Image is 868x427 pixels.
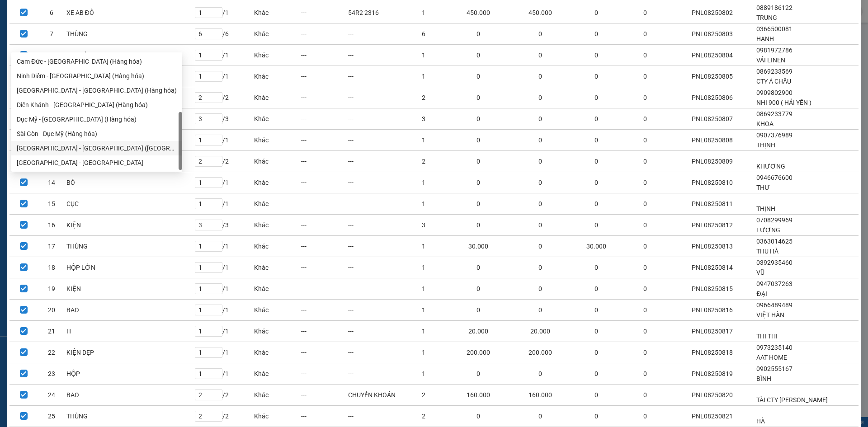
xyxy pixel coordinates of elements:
td: HỘP LỚN [66,257,195,278]
div: Sài Gòn - Dục Mỹ (Hàng hóa) [17,129,177,139]
td: Khác [254,406,301,427]
td: BAO [66,300,195,321]
td: PNL08250802 [669,2,756,23]
td: 54R2 2316 [348,2,400,23]
td: Khác [254,257,301,278]
td: / 1 [194,363,254,385]
td: / 2 [194,87,254,108]
td: Khác [254,45,301,66]
td: PNL08250815 [669,278,756,300]
span: 0392935460 [756,259,793,266]
td: --- [301,236,348,257]
td: 0 [571,321,622,342]
td: 200.000 [447,342,509,363]
td: 0 [509,363,571,385]
td: 0 [509,406,571,427]
span: 0981972786 [756,47,793,54]
td: / 2 [194,151,254,172]
td: Khác [254,193,301,215]
div: [PERSON_NAME] [8,8,80,28]
span: TÀI CTY [PERSON_NAME] [756,396,828,404]
td: 0 [509,45,571,66]
div: Ninh Diêm - Sài Gòn (Hàng hóa) [11,69,182,83]
td: PNL08250811 [669,193,756,215]
td: 0 [622,130,669,151]
span: HẠNH [756,35,774,42]
td: --- [348,278,400,300]
td: 0 [447,151,509,172]
td: 0 [622,257,669,278]
div: 40.000 [7,58,81,69]
td: --- [301,278,348,300]
td: 0 [622,363,669,385]
span: ĐẠI [756,290,767,297]
span: VIỆT HÀN [756,311,784,319]
span: 0869233569 [756,68,793,75]
td: 0 [571,406,622,427]
td: 19 [38,278,66,300]
td: 6 [400,23,447,45]
div: Diên Khánh - [GEOGRAPHIC_DATA] (Hàng hóa) [17,100,177,110]
td: --- [301,130,348,151]
td: 25 [38,406,66,427]
div: 0782730026 [86,40,178,53]
td: 1 [400,321,447,342]
td: 1 [400,278,447,300]
td: --- [348,87,400,108]
td: 0 [447,278,509,300]
span: Đã thu : [7,59,34,69]
span: THỊNH [756,205,775,212]
td: 18 [38,257,66,278]
td: 2 [400,385,447,406]
span: 0889186122 [756,4,793,11]
td: PNL08250821 [669,406,756,427]
td: / 3 [194,215,254,236]
td: Khác [254,108,301,130]
span: Gửi: [8,8,22,17]
td: / 1 [194,193,254,215]
td: 0 [447,108,509,130]
td: / 1 [194,172,254,193]
span: 0366500081 [756,25,793,33]
td: 0 [622,406,669,427]
span: 0946676600 [756,174,793,181]
td: / 3 [194,108,254,130]
td: / 1 [194,45,254,66]
td: / 2 [194,385,254,406]
td: 0 [622,66,669,87]
td: 0 [447,172,509,193]
td: 450.000 [509,2,571,23]
td: --- [301,193,348,215]
td: 0 [622,87,669,108]
div: Cam Đức - Sài Gòn (Hàng hóa) [11,54,182,69]
td: 0 [622,342,669,363]
td: 0 [447,45,509,66]
td: PNL08250807 [669,108,756,130]
td: Khác [254,321,301,342]
span: 0869233779 [756,110,793,117]
td: 1 [400,130,447,151]
td: --- [348,321,400,342]
td: 0 [571,215,622,236]
div: Sài Gòn - Dục Mỹ (Hàng hóa) [11,127,182,141]
span: THỊNH [756,141,775,149]
td: 30.000 [447,236,509,257]
td: 0 [447,87,509,108]
td: XE AB ĐỎ [66,2,195,23]
td: PNL08250803 [669,23,756,45]
td: 30.000 [571,236,622,257]
td: / 1 [194,321,254,342]
td: 14 [38,172,66,193]
td: --- [301,23,348,45]
td: 2 [400,151,447,172]
td: 20 [38,300,66,321]
td: / 1 [194,278,254,300]
td: 0 [509,87,571,108]
td: PNL08250810 [669,172,756,193]
td: 0 [622,151,669,172]
td: CHUYỂN KHOẢN [348,385,400,406]
td: 3 [400,108,447,130]
td: --- [348,257,400,278]
td: 1 [400,193,447,215]
td: 0 [571,130,622,151]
